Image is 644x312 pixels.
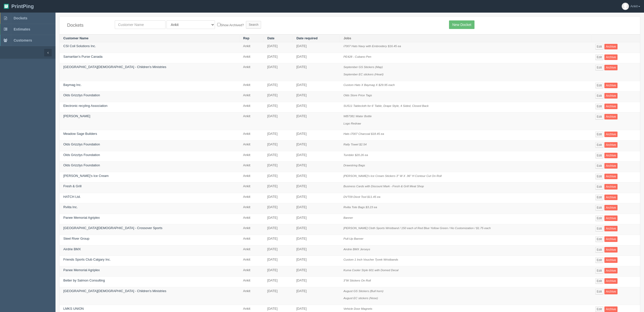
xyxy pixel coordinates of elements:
[63,114,90,118] a: [PERSON_NAME]
[604,142,618,148] a: Archive
[343,289,383,293] i: August GS Stickers (Bull horn)
[293,81,340,91] td: [DATE]
[63,93,100,97] a: Olds Grizzlys Foundation
[239,287,264,305] td: Ankit
[343,174,441,177] i: [PERSON_NAME]'s Ice Cream Stickers 3" W X .96" H Contour Cut On Roll
[595,65,604,70] a: Edit
[595,132,604,137] a: Edit
[293,102,340,112] td: [DATE]
[239,53,264,63] td: Ankit
[263,224,292,235] td: [DATE]
[263,42,292,53] td: [DATE]
[293,256,340,266] td: [DATE]
[343,268,398,272] i: Kuma Cooler Style 601 with Domed Decal
[595,93,604,99] a: Edit
[604,205,618,210] a: Archive
[343,164,365,167] i: Drawstring Bags
[595,236,604,242] a: Edit
[622,3,629,10] img: avatar_default-7531ab5dedf162e01f1e0bb0964e6a185e93c5c22dfe317fb01d7f8cd2b1632c.jpg
[63,65,166,69] a: [GEOGRAPHIC_DATA][DEMOGRAPHIC_DATA] - Children's Ministries
[263,151,292,162] td: [DATE]
[343,83,395,86] i: Custom Hats X Baymag X $29.95 each
[293,151,340,162] td: [DATE]
[63,142,100,146] a: Olds Grizzlys Foundation
[293,140,340,151] td: [DATE]
[293,42,340,53] td: [DATE]
[239,277,264,287] td: Ankit
[63,132,97,136] a: Meadow Sage Builders
[239,235,264,245] td: Ankit
[63,174,108,178] a: [PERSON_NAME]'s Ice Cream
[14,38,32,42] span: Customers
[239,140,264,151] td: Ankit
[604,163,618,169] a: Archive
[595,114,604,119] a: Edit
[343,226,491,230] i: [PERSON_NAME] Cloth Sports Wristband / 150 each of Red Blue Yellow Green / No Customization / $1....
[595,306,604,312] a: Edit
[595,247,604,253] a: Edit
[293,162,340,172] td: [DATE]
[604,174,618,179] a: Archive
[604,289,618,294] a: Archive
[239,214,264,224] td: Ankit
[595,184,604,190] a: Edit
[63,247,81,251] a: Airdrie BMX
[343,65,383,69] i: September GS Stickers (Map)
[239,224,264,235] td: Ankit
[343,132,384,135] i: Hats i7007 Charcoal $18.45 ea
[604,195,618,200] a: Archive
[604,247,618,253] a: Archive
[343,44,401,48] i: i7007 Hats Navy with Embroidery $16.45 ea
[595,174,604,179] a: Edit
[263,81,292,91] td: [DATE]
[63,36,89,40] a: Customer Name
[343,205,377,209] i: Rviita Tote Bags $3.23 ea
[604,306,618,312] a: Archive
[604,278,618,284] a: Archive
[595,163,604,169] a: Edit
[239,193,264,203] td: Ankit
[595,54,604,60] a: Edit
[263,140,292,151] td: [DATE]
[263,235,292,245] td: [DATE]
[343,143,367,146] i: Rally Towel $2.54
[343,184,424,188] i: Business Cards with Discount Mark - Fresh & Grill Meat Shop
[263,102,292,112] td: [DATE]
[263,182,292,193] td: [DATE]
[239,151,264,162] td: Ankit
[604,257,618,263] a: Archive
[293,287,340,305] td: [DATE]
[343,114,372,118] i: WB7381 Water Bottle
[293,182,340,193] td: [DATE]
[239,266,264,277] td: Ankit
[239,162,264,172] td: Ankit
[293,130,340,141] td: [DATE]
[217,22,244,28] label: Show Archived?
[595,278,604,284] a: Edit
[343,258,398,261] i: Custom 1 Inch Voucher Tyvek Wristbands
[595,153,604,158] a: Edit
[293,112,340,130] td: [DATE]
[595,205,604,210] a: Edit
[595,289,604,294] a: Edit
[63,258,111,261] a: Friends Sports Club Calgary Inc.
[263,245,292,256] td: [DATE]
[239,256,264,266] td: Ankit
[595,104,604,109] a: Edit
[63,289,166,293] a: [GEOGRAPHIC_DATA][DEMOGRAPHIC_DATA] - Children's Ministries
[63,278,105,282] a: Better by Salmon Consulting
[604,44,618,49] a: Archive
[239,42,264,53] td: Ankit
[263,214,292,224] td: [DATE]
[595,257,604,263] a: Edit
[343,307,372,310] i: Vehicle Door Magnets
[343,216,353,219] i: Banner
[243,36,249,40] a: Rep
[239,203,264,214] td: Ankit
[343,55,371,58] i: PE428 - Cubano Pen
[293,266,340,277] td: [DATE]
[343,153,368,157] i: Tumbler $20.26 ea
[293,277,340,287] td: [DATE]
[263,277,292,287] td: [DATE]
[343,195,380,198] i: DVT09 Divot Tool $11.45 ea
